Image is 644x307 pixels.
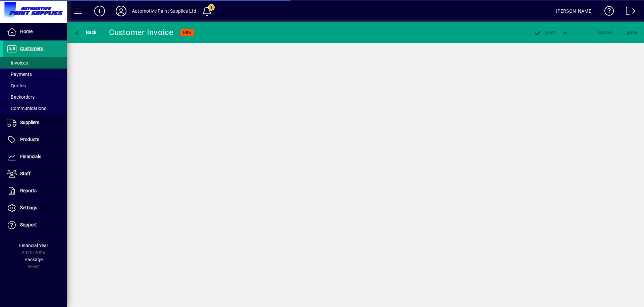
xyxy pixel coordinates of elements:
a: Suppliers [3,114,67,131]
span: Package [24,257,43,262]
span: Products [20,137,39,142]
span: P [545,30,548,35]
a: Financials [3,148,67,165]
span: Suppliers [20,120,39,125]
a: Quotes [3,80,67,91]
span: Communications [7,106,46,111]
button: Add [89,5,110,17]
app-page-header-button: Back [67,26,104,38]
span: ost [534,30,555,35]
a: Products [3,131,67,148]
a: Knowledge Base [599,1,614,23]
div: Automotive Paint Supplies Ltd [132,6,196,16]
a: Logout [621,1,636,23]
a: Reports [3,183,67,199]
span: Financial Year [19,243,48,248]
a: Staff [3,166,67,182]
span: Customers [20,46,43,51]
span: S [627,30,629,35]
button: Save [625,26,639,38]
span: Backorders [7,94,35,100]
span: Reports [20,188,37,193]
span: Back [74,30,97,35]
div: Customer Invoice [109,27,174,38]
a: Communications [3,103,67,114]
button: Post [530,26,559,38]
div: [PERSON_NAME] [556,6,593,16]
a: Payments [3,69,67,80]
a: Home [3,23,67,40]
span: Support [20,222,37,227]
span: Staff [20,171,31,176]
button: Profile [110,5,132,17]
span: Quotes [7,83,26,88]
span: NEW [183,30,192,35]
span: Settings [20,205,37,210]
span: Invoices [7,60,28,66]
a: Backorders [3,91,67,103]
span: Payments [7,72,32,77]
button: Back [72,26,98,38]
span: ave [627,27,637,38]
a: Support [3,217,67,233]
span: Financials [20,154,41,159]
a: Invoices [3,57,67,69]
span: Home [20,29,33,34]
a: Settings [3,200,67,216]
